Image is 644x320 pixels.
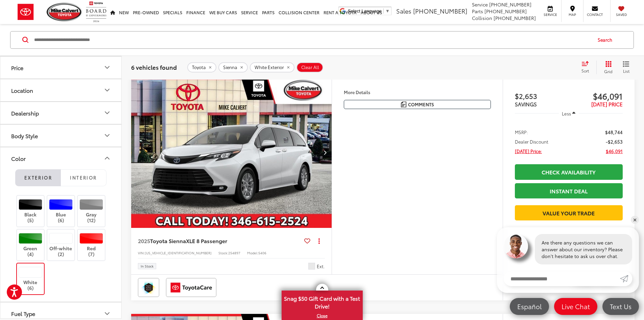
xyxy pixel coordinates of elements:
[606,148,623,154] span: $46,091
[11,87,33,93] div: Location
[78,233,105,257] label: Red (7)
[472,8,483,15] span: Parts
[0,147,122,169] button: ColorColor
[138,237,302,244] a: 2025Toyota SiennaXLE 8 Passenger
[131,77,332,228] div: 2025 Toyota Sienna XLE 8 Passenger 0
[218,62,248,72] button: remove Sienna
[472,15,492,21] span: Collision
[484,8,527,15] span: [PHONE_NUMBER]
[103,63,111,71] div: Price
[602,298,639,315] a: Text Us
[408,101,434,108] span: Comments
[313,235,325,247] button: Actions
[47,233,75,257] label: Off-white (2)
[515,164,623,179] a: Check Availability
[308,263,315,270] span: Wind Chill Prl
[565,12,580,17] span: Map
[591,31,622,48] button: Search
[578,60,596,74] button: Select sort value
[0,102,122,124] button: DealershipDealership
[150,237,186,244] span: Toyota Sienna
[618,60,635,74] button: List View
[131,77,332,228] a: 2025 Toyota Sienna XLE 8 Passenger2025 Toyota Sienna XLE 8 Passenger2025 Toyota Sienna XLE 8 Pass...
[504,234,528,258] img: Agent profile photo
[318,238,320,243] span: dropdown dots
[17,233,44,257] label: Green (4)
[623,68,629,73] span: List
[318,141,332,164] button: Next image
[228,250,240,255] span: 254897
[515,100,537,108] span: SAVINGS
[138,250,145,255] span: VIN:
[605,129,623,135] span: $48,744
[596,60,618,74] button: Grid View
[103,109,111,117] div: Dealership
[620,271,632,286] a: Submit
[604,68,613,74] span: Grid
[569,91,623,101] span: $46,091
[543,12,558,17] span: Service
[11,64,23,70] div: Price
[247,250,258,255] span: Model:
[0,56,122,78] button: PricePrice
[587,12,603,17] span: Contact
[103,86,111,94] div: Location
[258,250,266,255] span: 5406
[344,100,491,109] button: Comments
[296,62,323,72] button: Clear All
[472,1,488,8] span: Service
[250,62,294,72] button: remove White
[558,302,593,311] span: Live Chat
[515,129,528,135] span: MSRP:
[0,79,122,101] button: LocationLocation
[515,183,623,198] a: Instant Deal
[103,131,111,140] div: Body Style
[11,155,26,161] div: Color
[167,279,215,296] img: ToyotaCare Mike Calvert Toyota Houston TX
[33,31,591,48] input: Search by Make, Model, or Keyword
[606,302,635,311] span: Text Us
[218,250,228,255] span: Stock:
[515,138,548,145] span: Dealer Discount
[510,298,549,315] a: Español
[614,12,629,17] span: Saved
[11,109,39,116] div: Dealership
[138,237,150,244] span: 2025
[103,309,111,317] div: Fuel Type
[78,199,105,223] label: Gray (12)
[192,64,206,70] span: Toyota
[187,62,216,72] button: remove Toyota
[145,250,212,255] span: [US_VEHICLE_IDENTIFICATION_NUMBER]
[131,77,332,229] img: 2025 Toyota Sienna XLE 8 Passenger
[344,90,491,94] h4: More Details
[47,199,75,223] label: Blue (6)
[70,174,97,180] span: Interior
[504,271,620,286] input: Enter your message
[11,132,38,138] div: Body Style
[301,64,319,70] span: Clear All
[186,237,227,244] span: XLE 8 Passenger
[17,267,44,291] label: White (6)
[17,199,44,223] label: Black (5)
[131,63,177,71] span: 6 vehicles found
[535,234,632,264] div: Are there any questions we can answer about our inventory? Please don't hesitate to ask us over c...
[0,124,122,146] button: Body StyleBody Style
[489,1,531,8] span: [PHONE_NUMBER]
[385,8,390,14] span: ▼
[514,302,545,311] span: Español
[396,6,411,15] span: Sales
[47,3,82,21] img: Mike Calvert Toyota
[282,291,362,312] span: Snag $50 Gift Card with a Test Drive!
[591,100,623,108] span: [DATE] PRICE
[141,264,153,268] span: In Stock
[562,110,571,116] span: Less
[515,91,569,101] span: $2,653
[606,138,623,145] span: -$2,653
[515,205,623,220] a: Value Your Trade
[494,15,536,21] span: [PHONE_NUMBER]
[581,68,589,73] span: Sort
[255,64,284,70] span: White Exterior
[413,6,467,15] span: [PHONE_NUMBER]
[317,263,325,270] span: Ext.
